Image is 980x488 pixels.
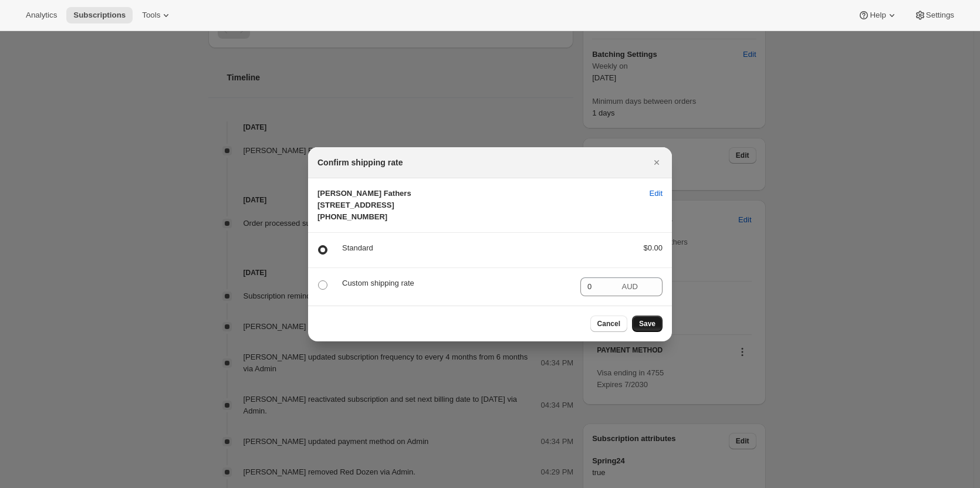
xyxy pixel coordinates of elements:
span: AUD [622,282,638,291]
span: Settings [926,11,954,20]
span: $0.00 [643,243,663,252]
button: Edit [643,184,670,203]
span: Cancel [597,319,620,328]
span: [PERSON_NAME] Fathers [STREET_ADDRESS] [PHONE_NUMBER] [317,189,411,221]
button: Help [851,7,904,23]
span: Analytics [26,11,57,20]
span: Help [870,11,886,20]
span: Subscriptions [73,11,126,20]
button: Cancel [590,316,627,332]
button: Settings [907,7,961,23]
p: Custom shipping rate [342,277,571,289]
button: Close [648,154,665,171]
p: Standard [342,242,624,254]
button: Save [632,316,663,332]
button: Analytics [19,7,64,23]
span: Save [639,319,655,328]
span: Edit [650,188,663,199]
button: Subscriptions [66,7,133,23]
h2: Confirm shipping rate [317,157,403,168]
button: Tools [135,7,179,23]
span: Tools [142,11,160,20]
